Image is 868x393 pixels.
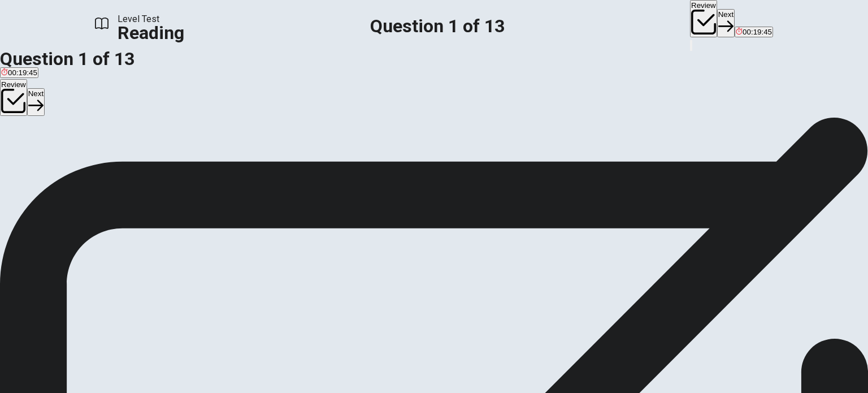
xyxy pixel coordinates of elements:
button: Next [717,9,735,37]
h1: Question 1 of 13 [370,19,505,33]
span: 00:19:45 [8,68,37,77]
h1: Reading [118,26,184,40]
button: 00:19:45 [735,27,773,37]
span: Level Test [118,12,184,26]
button: Next [27,88,45,116]
span: 00:19:45 [743,28,772,36]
